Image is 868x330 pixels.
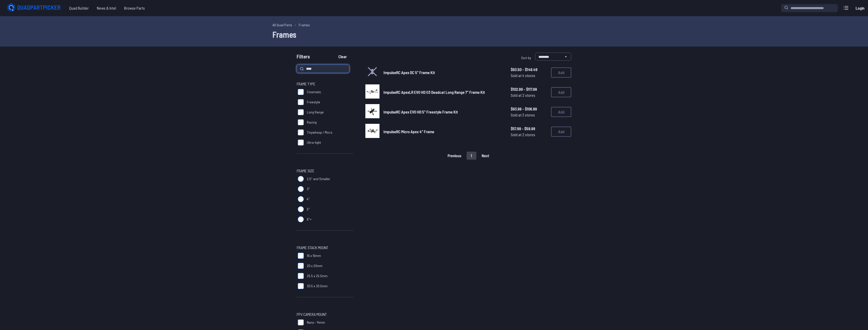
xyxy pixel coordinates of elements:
[298,216,304,222] input: 6"+
[307,273,328,278] span: 25.5 x 25.5mm
[551,107,571,117] button: Add
[551,127,571,137] button: Add
[551,87,571,97] button: Add
[307,140,321,145] span: Ultra-light
[298,283,304,289] input: 30.5 x 30.5mm
[298,253,304,259] input: 16 x 16mm
[298,263,304,269] input: 20 x 20mm
[511,66,547,73] span: $93.50 - $148.49
[120,3,149,13] a: Browse Parts
[307,197,310,202] span: 4"
[307,130,332,135] span: Tinywhoop / Micro
[298,129,304,135] input: Tinywhoop / Micro
[297,81,315,87] span: Frame Type
[854,3,866,13] a: Login
[511,106,547,112] span: $93.99 - $106.99
[307,253,321,258] span: 16 x 16mm
[511,132,547,138] span: Sold at 2 stores
[307,207,310,212] span: 5"
[365,104,379,120] a: image
[273,28,595,40] h1: Frames
[273,22,292,28] a: All Quad Parts
[93,3,120,13] a: News & Intel
[511,86,547,92] span: $102.99 - $117.99
[511,92,547,98] span: Sold at 2 stores
[365,104,379,118] img: image
[298,206,304,212] input: 5"
[298,273,304,279] input: 25.5 x 25.5mm
[298,99,304,105] input: Freestyle
[384,70,435,75] span: ImpulseRC Apex DC 5" Frame Kit
[511,112,547,118] span: Sold at 3 stores
[298,176,304,182] input: 2.5" and Smaller
[298,89,304,95] input: Cinematic
[298,139,304,146] input: Ultra-light
[384,129,434,134] span: ImpulseRC Micro Apex 4" Frame
[307,217,312,222] span: 6"+
[334,53,351,61] button: Clear
[384,109,503,115] a: ImpulseRC Apex EVO HD 5" Freestyle Frame Kit
[297,53,310,63] span: Filters
[384,90,485,95] span: ImpulseRC ApexLR EVO HD O3 Deadcat Long Range 7" Frame Kit
[551,67,571,78] button: Add
[307,186,310,192] span: 3"
[297,311,327,317] span: FPV Camera Mount
[535,53,571,61] select: Sort by
[365,124,379,138] img: image
[298,319,304,325] input: Nano - 14mm
[299,22,310,28] a: Frames
[298,196,304,202] input: 4"
[307,100,320,105] span: Freestyle
[384,89,503,95] a: ImpulseRC ApexLR EVO HD O3 Deadcat Long Range 7" Frame Kit
[511,73,547,79] span: Sold at 4 stores
[307,120,317,125] span: Racing
[365,124,379,139] a: image
[365,84,379,100] a: image
[307,176,330,181] span: 2.5" and Smaller
[365,84,379,99] img: image
[521,56,531,60] span: Sort by
[307,320,325,325] span: Nano - 14mm
[307,263,322,268] span: 20 x 20mm
[297,168,314,174] span: Frame Size
[384,69,503,76] a: ImpulseRC Apex DC 5" Frame Kit
[384,109,458,114] span: ImpulseRC Apex EVO HD 5" Freestyle Frame Kit
[384,129,503,135] a: ImpulseRC Micro Apex 4" Frame
[65,3,93,13] a: Quad Builder
[297,245,328,251] span: Frame Stack Mount
[298,109,304,115] input: Long Range
[307,89,321,95] span: Cinematic
[307,110,324,115] span: Long Range
[298,119,304,125] input: Racing
[298,186,304,192] input: 3"
[467,152,476,160] button: 1
[511,126,547,132] span: $57.99 - $59.99
[307,284,328,289] span: 30.5 x 30.5mm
